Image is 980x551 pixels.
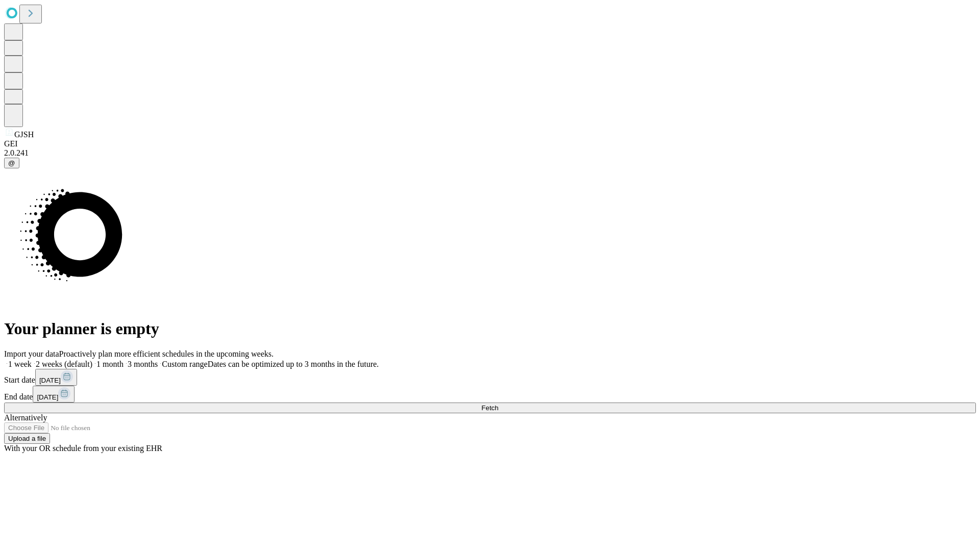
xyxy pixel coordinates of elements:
span: With your OR schedule from your existing EHR [4,444,162,453]
span: Proactively plan more efficient schedules in the upcoming weeks. [59,349,274,358]
span: [DATE] [39,377,61,384]
span: @ [8,159,15,167]
button: Fetch [4,403,976,413]
button: @ [4,158,19,168]
div: GEI [4,139,976,148]
span: 3 months [128,360,158,368]
button: Upload a file [4,433,50,444]
span: 2 weeks (default) [36,360,92,368]
span: GJSH [14,130,34,139]
div: End date [4,386,976,403]
span: [DATE] [37,393,58,401]
button: [DATE] [35,369,77,386]
h1: Your planner is empty [4,319,976,338]
span: Dates can be optimized up to 3 months in the future. [208,360,379,368]
div: 2.0.241 [4,148,976,158]
span: 1 month [96,360,124,368]
button: [DATE] [33,386,75,403]
span: Alternatively [4,413,47,422]
span: Fetch [481,404,498,412]
span: Import your data [4,349,59,358]
span: 1 week [8,360,32,368]
div: Start date [4,369,976,386]
span: Custom range [162,360,207,368]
